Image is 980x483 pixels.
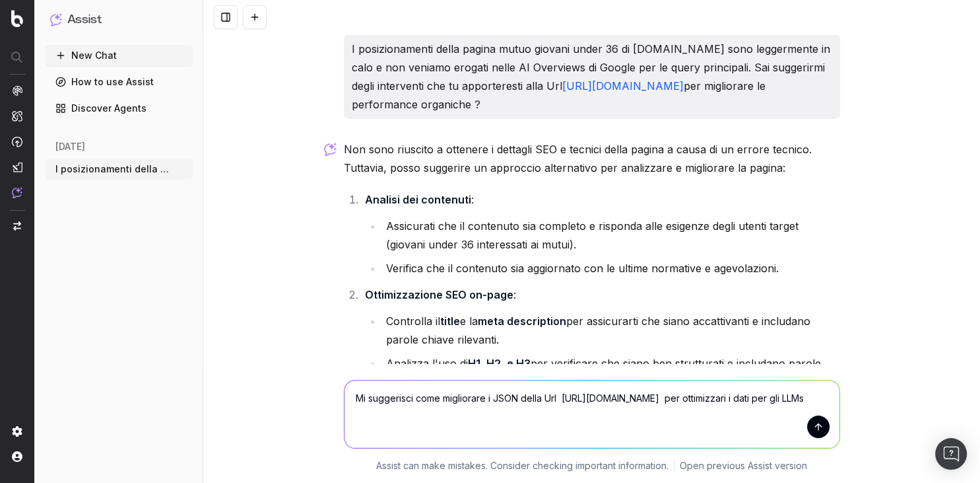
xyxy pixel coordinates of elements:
[365,288,513,301] strong: Ottimizzazione SEO on-page
[12,136,22,147] img: Activation
[382,312,840,349] li: Controlla il e la per assicurarti che siano accattivanti e includano parole chiave rilevanti.
[45,98,193,119] a: Discover Agents
[382,354,840,391] li: Analizza l'uso di per verificare che siano ben strutturati e includano parole chiave pertinenti.
[13,221,21,231] img: Switch project
[12,85,22,96] img: Analytics
[562,79,684,93] a: [URL][DOMAIN_NAME]
[12,187,22,198] img: Assist
[50,11,187,29] button: Assist
[50,13,62,26] img: Assist
[12,451,22,462] img: My account
[680,459,807,472] a: Open previous Assist version
[361,285,840,391] li: :
[344,381,839,448] textarea: Mi suggerisci come migliorare i JSON della Url [URL][DOMAIN_NAME] per ottimizzari i dati per gli ...
[382,259,840,278] li: Verifica che il contenuto sia aggiornato con le ultime normative e agevolazioni.
[352,40,832,114] p: I posizionamenti della pagina mutuo giovani under 36 di [DOMAIN_NAME] sono leggermente in calo e ...
[440,315,460,328] strong: title
[45,71,193,93] a: How to use Assist
[12,110,22,122] img: Intelligence
[67,11,102,29] h1: Assist
[45,45,193,66] button: New Chat
[12,162,22,172] img: Studio
[324,143,337,156] img: Botify assist logo
[55,163,172,176] span: I posizionamenti della pagina mutuo giov
[45,159,193,180] button: I posizionamenti della pagina mutuo giov
[935,438,967,470] div: Open Intercom Messenger
[344,140,840,177] p: Non sono riuscito a ottenere i dettagli SEO e tecnici della pagina a causa di un errore tecnico. ...
[468,357,531,370] strong: H1, H2, e H3
[55,140,85,153] span: [DATE]
[365,193,471,206] strong: Analisi dei contenuti
[361,190,840,278] li: :
[12,426,22,437] img: Setting
[11,10,23,27] img: Botify logo
[376,459,669,472] p: Assist can make mistakes. Consider checking important information.
[382,217,840,254] li: Assicurati che il contenuto sia completo e risponda alle esigenze degli utenti target (giovani un...
[478,315,566,328] strong: meta description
